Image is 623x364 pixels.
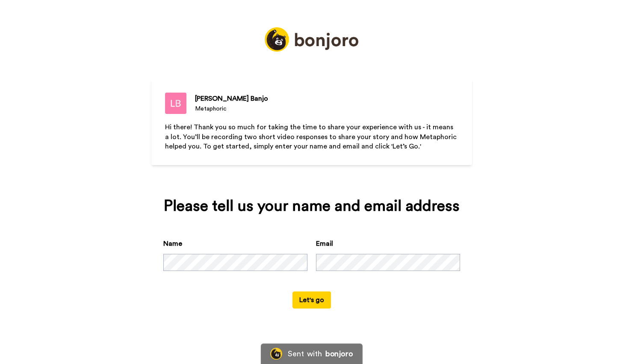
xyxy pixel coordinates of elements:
[195,93,268,104] div: [PERSON_NAME] Banjo
[260,344,362,364] a: Bonjoro LogoSent withbonjoro
[288,350,322,358] div: Sent with
[163,239,182,249] label: Name
[292,291,331,309] button: Let's go
[195,105,268,113] div: Metaphoric
[325,350,353,358] div: bonjoro
[316,239,333,249] label: Email
[270,348,282,360] img: Bonjoro Logo
[165,93,186,114] img: Metaphoric
[165,124,458,150] span: Hi there! Thank you so much for taking the time to share your experience with us - it means a lot...
[163,198,460,215] div: Please tell us your name and email address
[265,27,359,52] img: https://static.bonjoro.com/b19c01e2e7ecd3c92122d4e39165baca643b8e2e/assets/images/logos/logo_full...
